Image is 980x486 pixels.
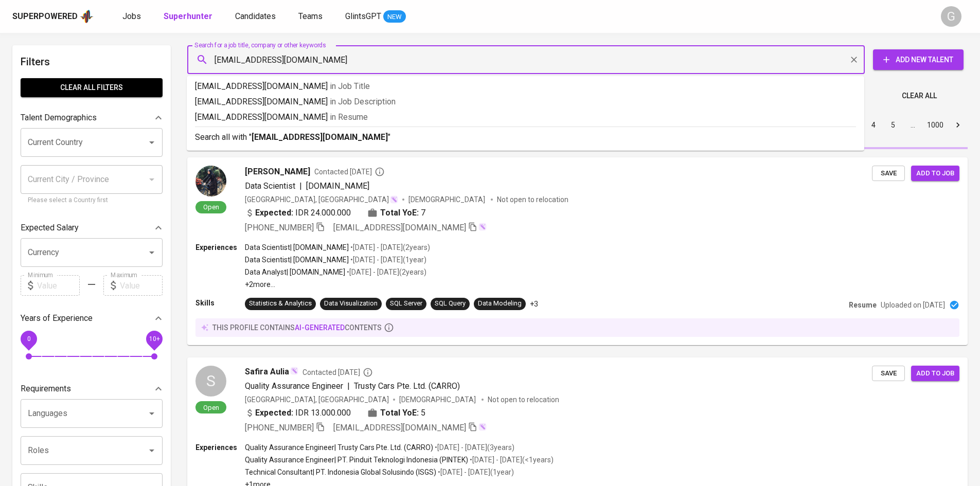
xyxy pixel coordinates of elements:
[195,242,245,253] p: Experiences
[21,379,163,399] div: Requirements
[12,11,78,23] div: Superpowered
[347,380,350,392] span: |
[245,279,430,290] p: +2 more ...
[478,299,522,309] div: Data Modeling
[478,223,487,231] img: magic_wand.svg
[363,367,373,377] svg: By Batam recruiter
[345,10,406,23] a: GlintsGPT NEW
[872,366,905,382] button: Save
[21,312,93,325] p: Years of Experience
[249,299,312,309] div: Statistics & Analytics
[245,442,433,453] p: Quality Assurance Engineer | Trusty Cars Pte. Ltd. (CARRO)
[195,298,245,308] p: Skills
[21,107,163,128] div: Talent Demographics
[27,335,30,343] span: 0
[21,78,163,97] button: Clear All filters
[881,300,945,310] p: Uploaded on [DATE]
[245,423,314,433] span: [PHONE_NUMBER]
[478,423,487,431] img: magic_wand.svg
[235,11,276,21] span: Candidates
[245,267,345,277] p: Data Analyst | [DOMAIN_NAME]
[330,112,368,122] span: in Resume
[408,194,487,205] span: [DEMOGRAPHIC_DATA]
[345,11,381,21] span: GlintsGPT
[786,117,968,133] nav: pagination navigation
[145,245,159,260] button: Open
[390,299,422,309] div: SQL Server
[245,467,436,477] p: Technical Consultant | PT. Indonesia Global Solusindo (ISGS)
[212,322,382,333] p: this profile contains contents
[21,112,97,124] p: Talent Demographics
[245,366,289,378] span: Safira Aulia
[255,407,293,419] b: Expected:
[881,53,955,66] span: Add New Talent
[164,10,215,23] a: Superhunter
[122,10,143,23] a: Jobs
[349,242,430,253] p: • [DATE] - [DATE] ( 2 years )
[298,10,325,23] a: Teams
[195,366,226,397] div: S
[120,275,163,296] input: Value
[290,367,298,375] img: magic_wand.svg
[145,443,159,458] button: Open
[530,299,538,309] p: +3
[421,207,425,219] span: 7
[390,195,398,204] img: magic_wand.svg
[195,131,856,143] p: Search all with " "
[145,406,159,421] button: Open
[902,89,937,102] span: Clear All
[187,157,968,345] a: Open[PERSON_NAME]Contacted [DATE]Data Scientist|[DOMAIN_NAME][GEOGRAPHIC_DATA], [GEOGRAPHIC_DATA]...
[245,394,389,405] div: [GEOGRAPHIC_DATA], [GEOGRAPHIC_DATA]
[245,194,398,205] div: [GEOGRAPHIC_DATA], [GEOGRAPHIC_DATA]
[245,166,310,178] span: [PERSON_NAME]
[904,120,921,130] div: …
[21,222,79,234] p: Expected Salary
[164,11,212,21] b: Superhunter
[324,299,378,309] div: Data Visualization
[916,168,954,179] span: Add to job
[235,10,278,23] a: Candidates
[122,11,141,21] span: Jobs
[847,52,861,67] button: Clear
[399,394,477,405] span: [DEMOGRAPHIC_DATA]
[468,455,554,465] p: • [DATE] - [DATE] ( <1 years )
[898,86,941,105] button: Clear All
[383,12,406,22] span: NEW
[380,207,419,219] b: Total YoE:
[349,255,426,265] p: • [DATE] - [DATE] ( 1 year )
[295,323,345,332] span: AI-generated
[195,80,856,93] p: [EMAIL_ADDRESS][DOMAIN_NAME]
[199,203,223,211] span: Open
[873,49,964,70] button: Add New Talent
[21,218,163,238] div: Expected Salary
[333,423,466,433] span: [EMAIL_ADDRESS][DOMAIN_NAME]
[29,81,154,94] span: Clear All filters
[80,9,94,24] img: app logo
[195,442,245,453] p: Experiences
[12,9,94,24] a: Superpoweredapp logo
[488,394,559,405] p: Not open to relocation
[199,403,223,412] span: Open
[37,275,80,296] input: Value
[911,366,959,382] button: Add to job
[421,407,425,419] span: 5
[245,455,468,465] p: Quality Assurance Engineer | PT. Pinduit Teknologi Indonesia (PINTEK)
[195,111,856,123] p: [EMAIL_ADDRESS][DOMAIN_NAME]
[380,407,419,419] b: Total YoE:
[195,96,856,108] p: [EMAIL_ADDRESS][DOMAIN_NAME]
[877,168,900,179] span: Save
[950,117,966,133] button: Go to next page
[245,255,349,265] p: Data Scientist | [DOMAIN_NAME]
[330,97,396,106] span: in Job Description
[21,383,71,395] p: Requirements
[345,267,426,277] p: • [DATE] - [DATE] ( 2 years )
[872,166,905,182] button: Save
[21,308,163,329] div: Years of Experience
[497,194,568,205] p: Not open to relocation
[245,242,349,253] p: Data Scientist | [DOMAIN_NAME]
[911,166,959,182] button: Add to job
[314,167,385,177] span: Contacted [DATE]
[21,53,163,70] h6: Filters
[245,407,351,419] div: IDR 13.000.000
[306,181,369,191] span: [DOMAIN_NAME]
